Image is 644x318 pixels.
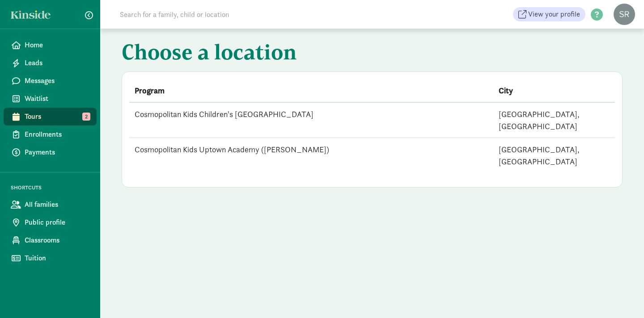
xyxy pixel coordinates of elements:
input: Search for a family, child or location [114,5,365,23]
span: Home [25,40,89,50]
a: Public profile [4,213,97,231]
span: Tuition [25,253,89,264]
th: Program [129,79,493,102]
a: Home [4,36,97,54]
span: Enrollments [25,129,89,140]
td: [GEOGRAPHIC_DATA], [GEOGRAPHIC_DATA] [493,102,614,138]
span: View your profile [528,9,580,20]
a: Messages [4,72,97,90]
a: Enrollments [4,126,97,143]
a: Tours 2 [4,108,97,126]
td: Cosmopolitan Kids Children's [GEOGRAPHIC_DATA] [129,102,493,138]
span: 2 [82,113,90,121]
th: City [493,79,614,102]
a: Classrooms [4,231,97,249]
span: Messages [25,75,89,86]
span: Tours [25,111,89,122]
span: Waitlist [25,93,89,104]
a: All families [4,196,97,213]
span: Classrooms [25,235,89,246]
a: Leads [4,54,97,72]
h1: Choose a location [122,39,623,68]
span: Payments [25,147,89,158]
span: All families [25,199,89,210]
a: View your profile [513,7,585,21]
td: [GEOGRAPHIC_DATA], [GEOGRAPHIC_DATA] [493,138,614,173]
span: Leads [25,58,89,68]
span: Public profile [25,217,89,228]
a: Payments [4,143,97,161]
iframe: Chat Widget [599,275,644,318]
td: Cosmopolitan Kids Uptown Academy ([PERSON_NAME]) [129,138,493,173]
a: Waitlist [4,90,97,108]
a: Tuition [4,249,97,267]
